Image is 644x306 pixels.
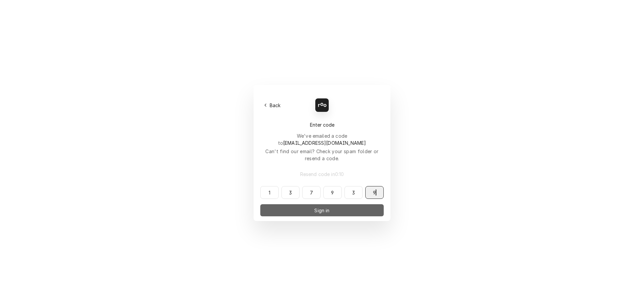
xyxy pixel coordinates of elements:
[278,140,366,146] span: to
[299,171,345,178] span: Resend code in 0 : 10
[283,140,366,146] span: [EMAIL_ADDRESS][DOMAIN_NAME]
[260,168,384,180] button: Resend code in0:10
[260,132,384,146] div: We've emailed a code
[313,207,331,214] span: Sign in
[260,100,285,110] button: Back
[260,121,384,128] div: Enter code
[260,204,384,216] button: Sign in
[260,148,384,162] div: Can't find our email? Check your spam folder or resend a code.
[268,102,282,109] span: Back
